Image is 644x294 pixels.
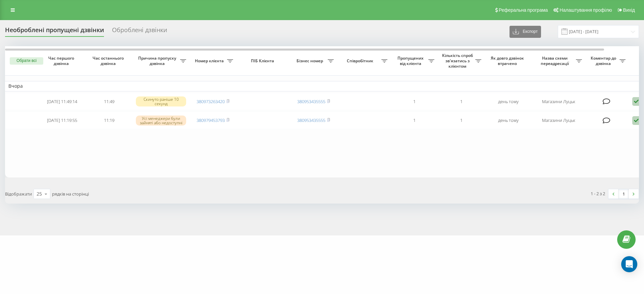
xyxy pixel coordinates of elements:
[559,7,612,13] span: Налаштування профілю
[10,57,43,65] button: Обрати всі
[591,190,605,197] div: 1 - 2 з 2
[52,191,89,197] span: рядків на сторінці
[5,191,32,197] span: Відображати
[136,56,180,66] span: Причина пропуску дзвінка
[490,56,526,66] span: Як довго дзвінок втрачено
[441,53,475,69] span: Кількість спроб зв'язатись з клієнтом
[438,112,485,129] td: 1
[532,112,585,129] td: Магазини Луцьк
[112,26,167,37] div: Оброблені дзвінки
[193,58,227,64] span: Номер клієнта
[619,189,629,199] a: 1
[391,93,438,111] td: 1
[499,7,548,13] span: Реферальна програма
[86,112,132,129] td: 11:19
[44,56,80,66] span: Час першого дзвінка
[197,117,225,123] a: 380979453793
[136,96,186,106] div: Скинуто раніше 10 секунд
[37,191,42,197] div: 25
[297,98,325,104] a: 380953435555
[136,116,186,126] div: Усі менеджери були зайняті або недоступні
[621,256,637,272] div: Open Intercom Messenger
[91,56,127,66] span: Час останнього дзвінка
[5,26,104,37] div: Необроблені пропущені дзвінки
[293,58,328,64] span: Бізнес номер
[438,93,485,111] td: 1
[509,26,541,38] button: Експорт
[340,58,381,64] span: Співробітник
[39,112,86,129] td: [DATE] 11:19:55
[485,112,532,129] td: день тому
[391,112,438,129] td: 1
[86,93,132,111] td: 11:49
[242,58,284,64] span: ПІБ Клієнта
[394,56,428,66] span: Пропущених від клієнта
[485,93,532,111] td: день тому
[623,7,635,13] span: Вихід
[532,93,585,111] td: Магазини Луцьк
[589,56,620,66] span: Коментар до дзвінка
[197,98,225,104] a: 380973263420
[297,117,325,123] a: 380953435555
[39,93,86,111] td: [DATE] 11:49:14
[535,56,576,66] span: Назва схеми переадресації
